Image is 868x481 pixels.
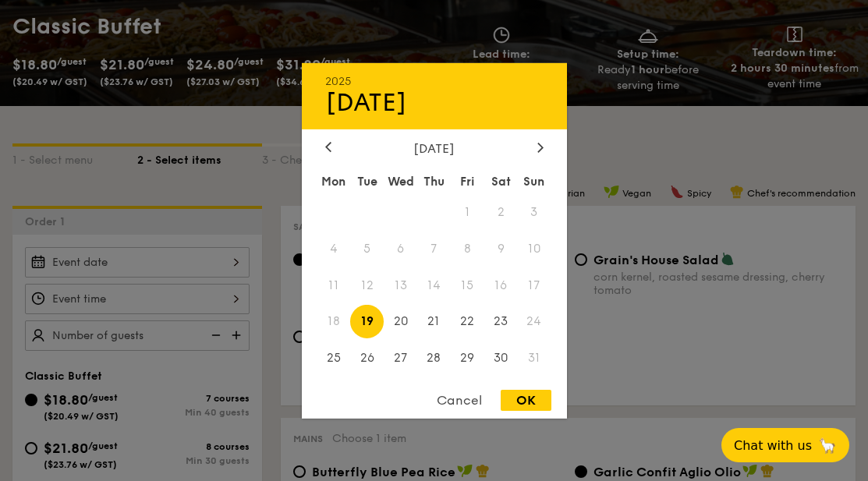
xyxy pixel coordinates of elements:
[317,232,351,265] span: 4
[484,268,518,302] span: 16
[421,390,498,411] div: Cancel
[484,195,518,228] span: 2
[317,167,351,195] div: Mon
[451,341,484,375] span: 29
[384,305,417,338] span: 20
[518,341,551,375] span: 31
[451,195,484,228] span: 1
[451,167,484,195] div: Fri
[518,268,551,302] span: 17
[518,232,551,265] span: 10
[384,167,417,195] div: Wed
[518,167,551,195] div: Sun
[325,140,544,155] div: [DATE]
[317,341,351,375] span: 25
[451,305,484,338] span: 22
[451,232,484,265] span: 8
[317,268,351,302] span: 11
[417,232,451,265] span: 7
[721,428,849,462] button: Chat with us🦙
[417,268,451,302] span: 14
[818,437,837,454] span: 🦙
[350,305,384,338] span: 19
[384,341,417,375] span: 27
[350,268,384,302] span: 12
[451,268,484,302] span: 15
[417,167,451,195] div: Thu
[384,268,417,302] span: 13
[417,341,451,375] span: 28
[350,232,384,265] span: 5
[384,232,417,265] span: 6
[417,305,451,338] span: 21
[350,341,384,375] span: 26
[734,438,812,453] span: Chat with us
[325,87,544,117] div: [DATE]
[317,305,351,338] span: 18
[484,167,518,195] div: Sat
[484,232,518,265] span: 9
[518,195,551,228] span: 3
[484,341,518,375] span: 30
[484,305,518,338] span: 23
[325,74,544,87] div: 2025
[350,167,384,195] div: Tue
[518,305,551,338] span: 24
[501,390,551,411] div: OK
